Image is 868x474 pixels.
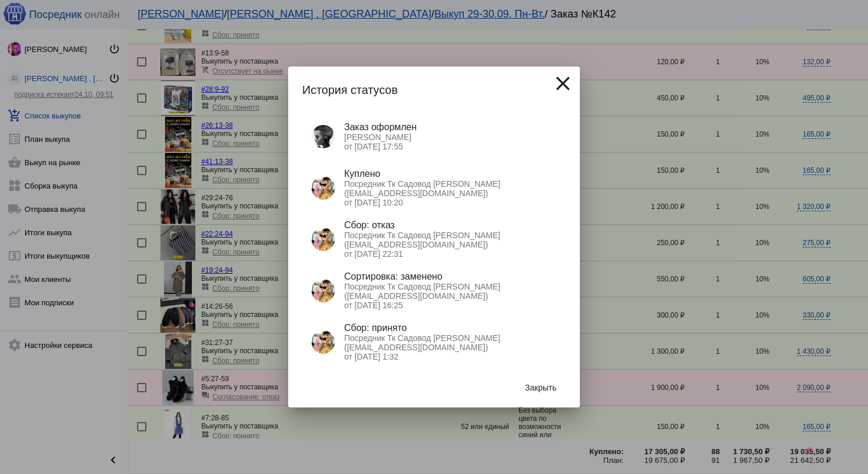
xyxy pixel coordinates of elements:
p: от [DATE] 1:32 [344,352,556,361]
div: Куплено [344,169,556,179]
p: от [DATE] 10:20 [344,198,556,207]
p: [PERSON_NAME] [344,133,556,142]
div: Сбор: отказ [344,220,556,231]
img: klfIT1i2k3saJfNGA6XPqTU7p5ZjdXiiDsm8fFA7nihaIQp9Knjm0Fohy3f__4ywE27KCYV1LPWaOQBexqZpekWk.jpg [311,279,335,302]
button: Закрыть [516,377,566,398]
p: Посредник Тк Садовод [PERSON_NAME] ([EMAIL_ADDRESS][DOMAIN_NAME]) [344,282,556,301]
img: 9bX9eWR0xDgCiTIhQTzpvXJIoeDPQLXe9CHnn3Gs1PGb3J-goD_dDXIagjGUYbFRmMTp9d7qhpcK6TVyPhbmsz2d.jpg [311,125,335,148]
p: от [DATE] 16:25 [344,301,556,310]
div: Сортировка: заменено [344,271,556,282]
img: klfIT1i2k3saJfNGA6XPqTU7p5ZjdXiiDsm8fFA7nihaIQp9Knjm0Fohy3f__4ywE27KCYV1LPWaOQBexqZpekWk.jpg [311,228,335,251]
h2: История статусов [302,81,566,99]
div: Сбор: принято [344,323,556,333]
mat-icon: keyboard_arrow_up [803,442,817,456]
div: Заказ оформлен [344,122,556,133]
img: klfIT1i2k3saJfNGA6XPqTU7p5ZjdXiiDsm8fFA7nihaIQp9Knjm0Fohy3f__4ywE27KCYV1LPWaOQBexqZpekWk.jpg [311,330,335,354]
p: от [DATE] 22:31 [344,249,556,259]
p: Посредник Тк Садовод [PERSON_NAME] ([EMAIL_ADDRESS][DOMAIN_NAME]) [344,333,556,352]
p: Посредник Тк Садовод [PERSON_NAME] ([EMAIL_ADDRESS][DOMAIN_NAME]) [344,231,556,249]
mat-icon: close [551,72,575,95]
span: Закрыть [525,383,556,392]
p: от [DATE] 17:55 [344,142,556,151]
img: klfIT1i2k3saJfNGA6XPqTU7p5ZjdXiiDsm8fFA7nihaIQp9Knjm0Fohy3f__4ywE27KCYV1LPWaOQBexqZpekWk.jpg [311,176,335,200]
p: Посредник Тк Садовод [PERSON_NAME] ([EMAIL_ADDRESS][DOMAIN_NAME]) [344,179,556,198]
